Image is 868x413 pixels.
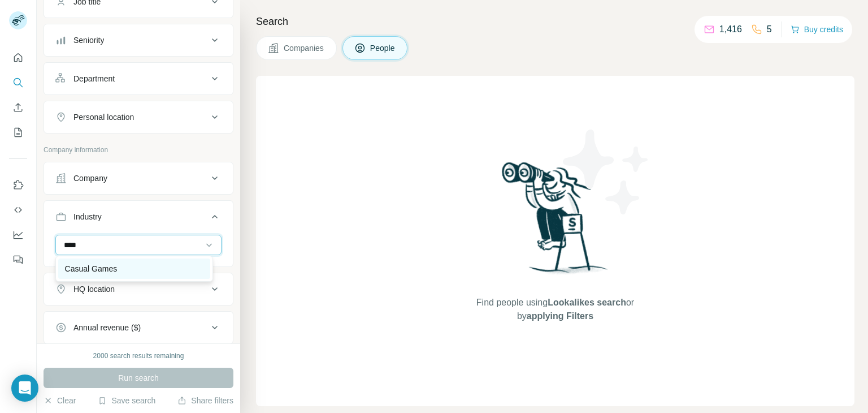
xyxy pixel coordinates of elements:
button: Quick start [9,48,27,68]
h4: Search [256,14,854,29]
button: Industry [44,203,233,235]
button: Department [44,65,233,92]
button: Use Surfe on LinkedIn [9,175,27,195]
button: Save search [98,395,155,406]
button: Company [44,165,233,192]
button: Annual revenue ($) [44,314,233,341]
div: Personal location [73,111,134,123]
button: Buy credits [791,21,843,37]
div: Annual revenue ($) [73,322,141,333]
button: Clear [44,395,76,406]
img: Surfe Illustration - Stars [555,121,657,223]
div: Seniority [73,35,104,46]
div: Company [73,173,107,184]
span: People [370,42,396,54]
p: 1,416 [719,23,742,36]
span: Companies [284,42,325,54]
p: Company information [44,145,233,155]
button: Seniority [44,27,233,54]
span: Lookalikes search [548,298,626,307]
img: Surfe Illustration - Woman searching with binoculars [497,159,614,285]
span: applying Filters [527,311,593,321]
button: Share filters [177,395,233,406]
p: 5 [767,23,772,36]
button: HQ location [44,276,233,303]
span: Find people using or by [465,296,645,323]
p: Casual Games [65,263,118,274]
div: 2000 search results remaining [93,351,184,361]
div: Department [73,73,115,84]
button: My lists [9,122,27,143]
button: Enrich CSV [9,97,27,118]
button: Feedback [9,249,27,270]
div: Open Intercom Messenger [11,375,38,402]
button: Use Surfe API [9,200,27,220]
div: HQ location [73,283,115,295]
button: Personal location [44,104,233,131]
button: Search [9,72,27,93]
div: Industry [73,211,102,222]
button: Dashboard [9,225,27,245]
